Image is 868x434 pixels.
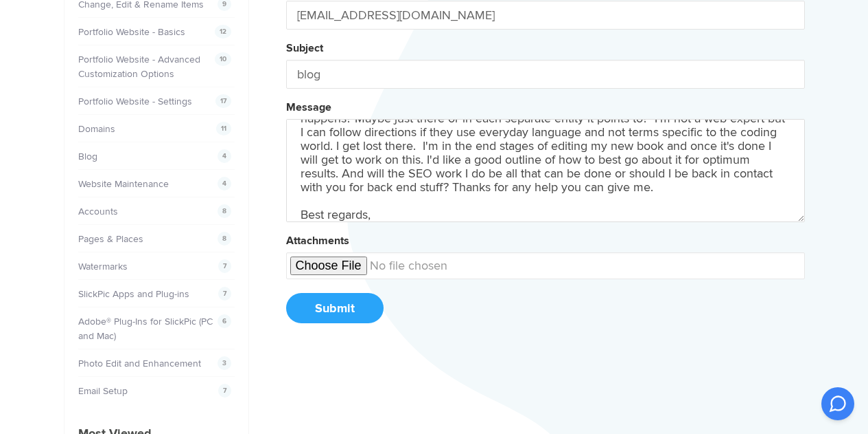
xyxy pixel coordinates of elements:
[286,234,349,248] label: Attachments
[78,123,115,135] a: Domains
[218,204,231,218] span: 8
[286,252,805,279] input: undefined
[216,122,231,135] span: 11
[215,94,231,108] span: 17
[218,177,231,191] span: 4
[78,288,189,300] a: SlickPic Apps and Plug-ins
[78,233,143,245] a: Pages & Places
[78,96,192,107] a: Portfolio Website - Settings
[78,206,118,217] a: Accounts
[286,293,384,323] button: Submit
[286,60,805,89] input: Your Subject
[78,358,201,369] a: Photo Edit and Enhancement
[218,232,231,246] span: 8
[78,54,200,80] a: Portfolio Website - Advanced Customization Options
[218,259,231,273] span: 7
[218,149,231,163] span: 4
[78,316,213,342] a: Adobe® Plug-Ins for SlickPic (PC and Mac)
[286,41,323,55] label: Subject
[215,52,231,66] span: 10
[218,314,231,328] span: 6
[286,100,331,114] label: Message
[78,178,169,190] a: Website Maintenance
[218,356,231,370] span: 3
[218,384,231,398] span: 7
[218,287,231,301] span: 7
[78,261,128,272] a: Watermarks
[78,385,128,397] a: Email Setup
[215,25,231,39] span: 12
[78,151,97,162] a: Blog
[78,26,185,38] a: Portfolio Website - Basics
[286,1,805,30] input: Your Email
